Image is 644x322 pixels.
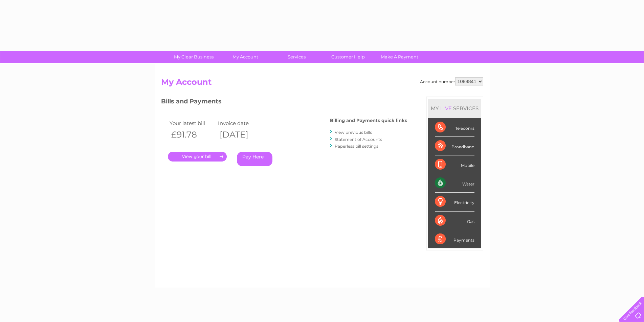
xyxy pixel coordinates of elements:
[161,97,407,108] h3: Bills and Payments
[435,212,474,230] div: Gas
[237,152,272,166] a: Pay Here
[435,155,474,174] div: Mobile
[439,105,453,112] div: LIVE
[168,152,227,162] a: .
[168,128,217,142] th: £91.78
[435,174,474,193] div: Water
[335,137,382,142] a: Statement of Accounts
[435,118,474,137] div: Telecoms
[320,51,376,63] a: Customer Help
[269,51,325,63] a: Services
[435,230,474,248] div: Payments
[216,128,265,142] th: [DATE]
[420,77,483,85] div: Account number
[335,144,378,149] a: Paperless bill settings
[168,119,217,128] td: Your latest bill
[435,137,474,155] div: Broadband
[428,99,481,118] div: MY SERVICES
[161,77,483,90] h2: My Account
[372,51,427,63] a: Make A Payment
[217,51,273,63] a: My Account
[335,130,372,135] a: View previous bills
[216,119,265,128] td: Invoice date
[166,51,222,63] a: My Clear Business
[435,193,474,211] div: Electricity
[330,118,407,123] h4: Billing and Payments quick links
